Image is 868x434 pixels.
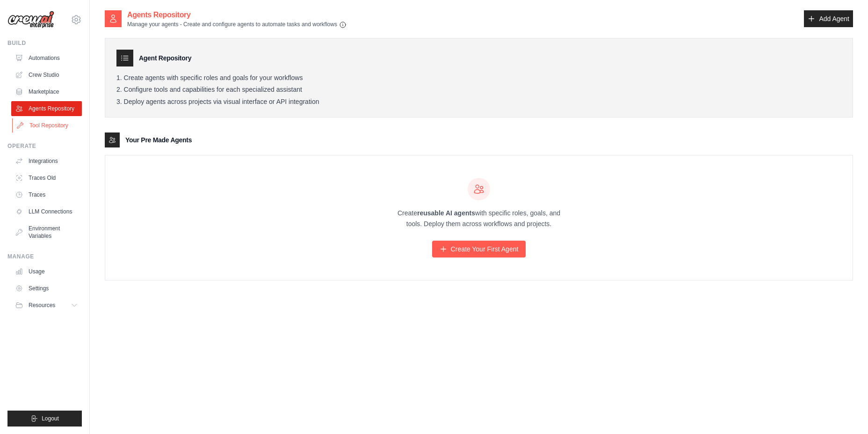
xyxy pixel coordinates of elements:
h2: Agents Repository [127,9,347,21]
div: Build [7,39,82,47]
a: Tool Repository [12,118,83,133]
a: Integrations [11,154,82,169]
a: Usage [11,264,82,279]
p: Manage your agents - Create and configure agents to automate tasks and workflows [127,21,347,29]
p: Create with specific roles, goals, and tools. Deploy them across workflows and projects. [389,208,569,229]
a: LLM Connections [11,204,82,219]
a: Crew Studio [11,67,82,82]
a: Marketplace [11,84,82,99]
li: Configure tools and capabilities for each specialized assistant [116,86,841,94]
li: Deploy agents across projects via visual interface or API integration [116,98,841,106]
div: Operate [7,142,82,150]
button: Resources [11,298,82,313]
a: Automations [11,51,82,66]
h3: Agent Repository [139,53,191,63]
li: Create agents with specific roles and goals for your workflows [116,74,841,82]
a: Settings [11,281,82,296]
strong: reusable AI agents [417,209,475,217]
a: Create Your First Agent [432,241,526,257]
a: Agents Repository [11,101,82,116]
button: Logout [7,411,82,427]
span: Resources [29,302,55,309]
a: Traces [11,187,82,202]
img: Logo [7,11,54,29]
h3: Your Pre Made Agents [125,135,192,145]
span: Logout [42,415,59,422]
a: Add Agent [804,10,853,27]
a: Traces Old [11,170,82,185]
div: Manage [7,253,82,260]
a: Environment Variables [11,221,82,243]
